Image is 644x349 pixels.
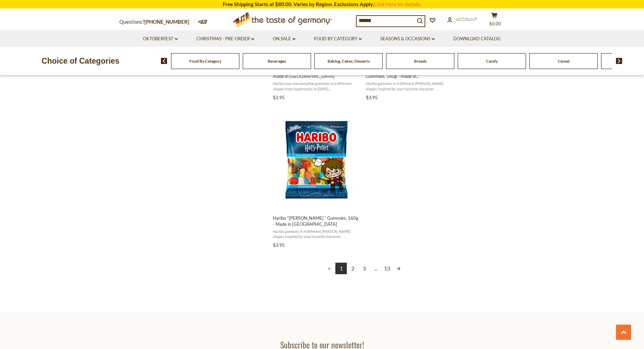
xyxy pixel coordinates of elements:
a: Breads [414,59,427,64]
a: 2 [347,263,358,274]
a: [PHONE_NUMBER] [144,19,189,25]
a: Haribo “Harry Potter ” Gummies, 160g - Made in Germany [272,108,361,250]
a: Seasons & Occasions [380,35,435,43]
span: Haribo sour marshmallow gummies in 6 different shapes from Supermario. In [DATE], [DEMOGRAPHIC_DA... [273,81,360,91]
a: 1 [335,263,347,274]
span: $3.95 [366,94,378,100]
a: Download Catalog [453,35,501,43]
a: Cereal [558,59,569,64]
span: Haribo “[PERSON_NAME] ” Gummies, 160g - Made in [GEOGRAPHIC_DATA] [273,215,360,227]
a: Candy [486,59,498,64]
a: 13 [381,263,393,274]
a: Food By Category [314,35,362,43]
span: ... [370,263,381,274]
a: Food By Category [189,59,221,64]
a: Baking, Cakes, Desserts [328,59,370,64]
a: Next page [393,263,404,274]
img: next arrow [616,58,622,64]
a: Click here for details. [374,1,422,7]
button: $0.00 [484,12,505,29]
img: Haribo Harry Potter [272,114,361,204]
span: $0.00 [489,21,501,26]
span: Haribo gummies in 4 different [PERSON_NAME] shapes inspired by your favorite character - [PERSON_... [273,229,360,239]
a: Account [447,16,477,23]
a: On Sale [273,35,295,43]
a: 3 [358,263,370,274]
div: Pagination [273,263,456,275]
span: $3.95 [273,94,285,100]
span: Account [456,17,477,22]
span: Haribo gummies in 4 different [PERSON_NAME] shapes inspired by your favorite character - [PERSON_... [366,81,453,91]
a: Christmas - PRE-ORDER [196,35,254,43]
span: $3.95 [273,242,285,248]
img: previous arrow [161,58,167,64]
p: Questions? [119,18,194,26]
a: Oktoberfest [143,35,178,43]
a: Beverages [268,59,286,64]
